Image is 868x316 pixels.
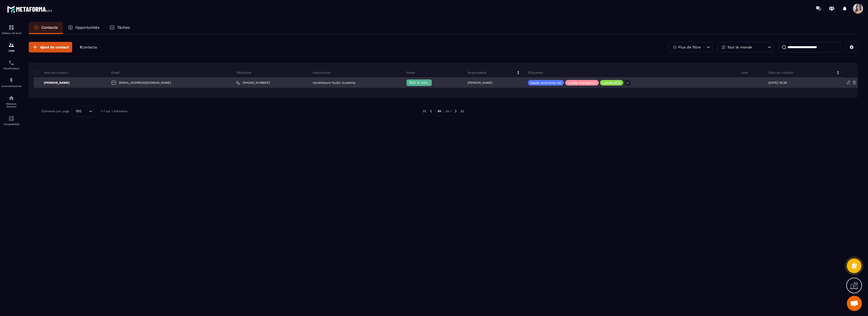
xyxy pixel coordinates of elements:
[74,108,83,114] span: 100
[453,109,458,113] img: next
[101,109,127,113] p: 1-1 sur 1 éléments
[1,85,21,88] p: Automatisations
[625,80,631,85] p: +1
[41,109,69,113] p: Éléments par page
[72,105,95,117] div: Search for option
[313,81,356,84] p: Candidature YouGC Academy
[111,71,120,75] p: Email
[41,25,58,30] p: Contacts
[1,38,21,56] a: formationformationCRM
[468,81,492,84] p: [PERSON_NAME]
[1,123,21,126] p: Comptabilité
[678,45,701,49] p: Plus de filtre
[34,71,68,75] p: Nom du contact
[1,32,21,35] p: Tableau de bord
[847,296,862,311] a: Ouvrir le chat
[1,112,21,129] a: accountantaccountantComptabilité
[468,71,486,75] p: Responsable
[727,45,752,49] p: Tout le monde
[83,108,88,114] input: Search for option
[768,81,787,84] p: [DATE] 19:38
[75,25,99,30] p: Opportunités
[313,71,331,75] p: Opportunité
[1,21,21,38] a: formationformationTableau de bord
[8,77,14,83] img: automations
[8,95,14,101] img: social-network
[8,24,14,31] img: formation
[104,22,135,34] a: Tâches
[429,109,433,113] img: prev
[435,106,444,116] p: 01
[34,81,70,85] p: [PERSON_NAME]
[236,81,270,85] a: [PHONE_NUMBER]
[741,71,748,75] p: Liste
[8,60,14,66] img: scheduler
[1,67,21,70] p: Planificateur
[1,49,21,52] p: CRM
[1,74,21,91] a: automationsautomationsAutomatisations
[7,5,52,14] img: logo
[603,81,621,84] p: Leads ADS
[568,81,596,84] p: Leads Instagram
[406,71,415,75] p: Phase
[81,45,97,49] span: Contacts
[80,45,97,50] p: 1
[409,80,442,84] span: RDV à confimer ❓
[530,81,561,84] p: leads entrants vsl
[40,45,69,50] span: Ajout de contact
[1,102,21,108] p: Réseaux Sociaux
[29,42,72,52] button: Ajout de contact
[528,71,543,75] p: Étiquettes
[236,71,251,75] p: Téléphone
[422,109,427,113] img: prev
[446,109,452,113] p: de 1
[29,22,63,34] a: Contacts
[1,56,21,74] a: schedulerschedulerPlanificateur
[8,116,14,122] img: accountant
[768,71,793,75] p: Date de création
[1,91,21,112] a: social-networksocial-networkRéseaux Sociaux
[63,22,104,34] a: Opportunités
[460,109,464,113] img: next
[8,42,14,48] img: formation
[117,25,130,30] p: Tâches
